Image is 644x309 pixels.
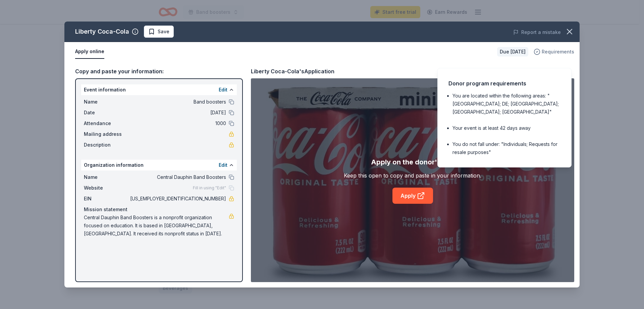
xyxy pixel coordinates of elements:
div: Due [DATE] [497,47,528,56]
div: Donor program requirements [448,79,560,88]
div: Event information [81,84,237,95]
div: Apply on the donor's site [371,157,454,167]
div: Keep this open to copy and paste in your information. [344,171,481,180]
span: EIN [84,195,129,203]
li: Your event is at least 42 days away [452,124,560,132]
span: Band boosters [129,98,226,106]
span: Website [84,184,129,192]
span: 1000 [129,119,226,127]
span: [DATE] [129,109,226,117]
div: Liberty Coca-Cola's Application [251,67,334,76]
span: Name [84,173,129,181]
button: Report a mistake [513,28,561,36]
button: Save [144,26,174,38]
span: Central Dauphin Band Boosters is a nonprofit organization focused on education. It is based in [G... [84,214,229,238]
span: Requirements [542,48,574,56]
div: Mission statement [84,205,234,214]
button: Edit [219,161,227,169]
span: Description [84,141,129,149]
span: Fill in using "Edit" [193,185,226,191]
li: You do not fall under: "Individuals; Requests for resale purposes" [452,140,560,156]
div: Copy and paste your information: [75,67,243,76]
button: Requirements [534,48,574,56]
li: You are located within the following areas: "[GEOGRAPHIC_DATA]; DE; [GEOGRAPHIC_DATA]; [GEOGRAPHI... [452,92,560,116]
span: Attendance [84,119,129,127]
button: Edit [219,86,227,94]
div: Liberty Coca-Cola [75,26,129,37]
a: Apply [392,188,433,204]
div: Organization information [81,160,237,170]
span: Save [158,28,169,36]
span: Central Dauphin Band Boosters [129,173,226,181]
span: [US_EMPLOYER_IDENTIFICATION_NUMBER] [129,195,226,203]
span: Date [84,109,129,117]
button: Apply online [75,45,104,59]
span: Mailing address [84,130,129,138]
span: Name [84,98,129,106]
